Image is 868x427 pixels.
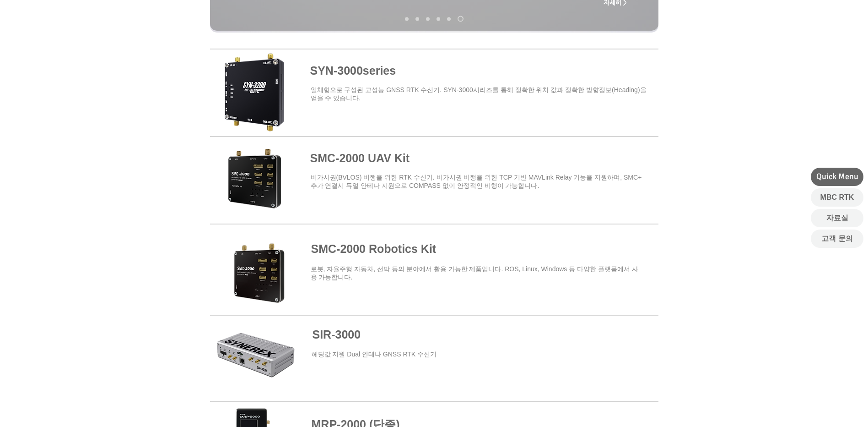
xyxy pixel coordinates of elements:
span: Quick Menu [816,171,858,182]
a: 자료실 [811,209,863,227]
div: Quick Menu [811,168,863,186]
a: MRD-1000v2 [437,17,440,21]
iframe: Wix Chat [763,388,868,427]
a: MBC RTK [811,188,863,207]
a: MRP-2000v2 [426,17,430,21]
a: SIR-3000 [313,328,361,341]
a: SMC-2000 [415,17,419,21]
span: 자료실 [826,213,848,223]
a: 고객 문의 [811,230,863,248]
a: SYN-3000 series [405,17,409,21]
span: 고객 문의 [821,234,852,244]
span: MBC RTK [820,192,854,203]
a: TDR-3000 [447,17,451,21]
a: ​헤딩값 지원 Dual 안테나 GNSS RTK 수신기 [312,350,437,358]
nav: 슬라이드 [401,16,467,22]
a: MDU-2000 UAV Kit [458,16,464,22]
span: ​비가시권(BVLOS) 비행을 위한 RTK 수신기. 비가시권 비행을 위한 TCP 기반 MAVLink Relay 기능을 지원하며, SMC+ 추가 연결시 듀얼 안테나 지원으로 C... [311,174,642,189]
